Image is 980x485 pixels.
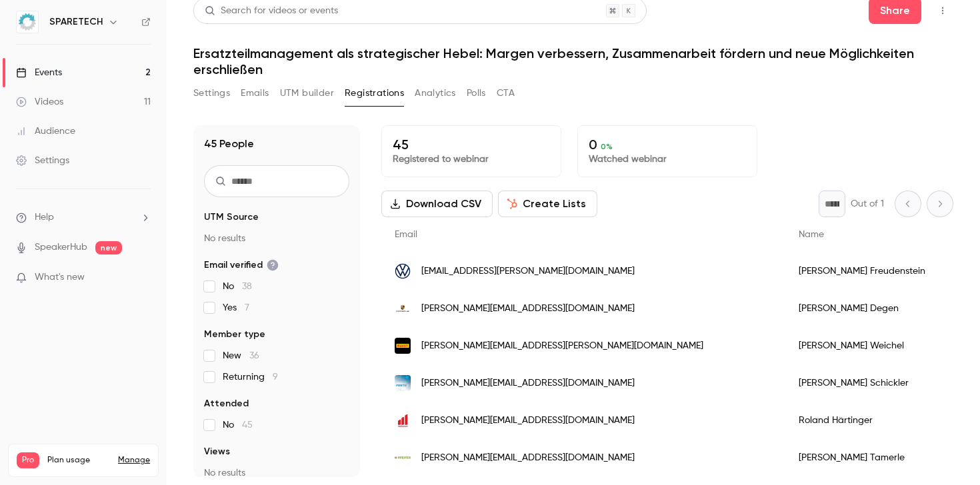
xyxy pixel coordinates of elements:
img: pirelli.com [395,338,411,354]
iframe: Noticeable Trigger [135,272,151,284]
img: volkswagen.de [395,263,411,279]
img: motherson.com [395,412,411,428]
button: Polls [467,83,486,104]
span: No [223,418,253,432]
span: 9 [273,372,278,382]
button: Analytics [415,83,456,104]
button: Registrations [345,83,404,104]
span: Member type [204,328,265,341]
span: 45 [242,420,253,430]
span: Plan usage [47,455,110,466]
a: Manage [118,455,150,466]
button: Emails [241,83,269,104]
div: Events [16,66,62,79]
span: Name [799,230,824,239]
div: Search for videos or events [205,4,338,18]
img: porsche.de [395,300,411,316]
span: Views [204,445,230,458]
button: CTA [497,83,515,104]
div: Roland Härtinger [785,402,952,439]
p: Registered to webinar [393,153,550,166]
span: Yes [223,301,249,314]
span: Pro [17,452,39,468]
span: 7 [245,303,249,312]
div: Videos [16,95,63,109]
div: [PERSON_NAME] Degen [785,290,952,327]
span: [EMAIL_ADDRESS][PERSON_NAME][DOMAIN_NAME] [421,264,635,278]
img: pfeifergroup.com [395,450,411,466]
span: [PERSON_NAME][EMAIL_ADDRESS][DOMAIN_NAME] [421,376,635,390]
div: [PERSON_NAME] Tamerle [785,439,952,476]
span: New [223,349,259,362]
span: Returning [223,370,278,384]
p: Out of 1 [851,197,884,211]
span: [PERSON_NAME][EMAIL_ADDRESS][DOMAIN_NAME] [421,414,635,428]
h6: SPARETECH [49,15,103,29]
button: Settings [193,83,230,104]
span: UTM Source [204,211,259,224]
button: Create Lists [498,191,597,217]
img: SPARETECH [17,11,38,33]
img: festo.com [395,375,411,391]
div: [PERSON_NAME] Schickler [785,364,952,402]
div: Settings [16,154,69,167]
span: Email [395,230,417,239]
span: 38 [242,282,252,291]
span: Help [35,211,54,225]
h1: Ersatzteilmanagement als strategischer Hebel: Margen verbessern, Zusammenarbeit fördern und neue ... [193,45,953,77]
span: [PERSON_NAME][EMAIL_ADDRESS][PERSON_NAME][DOMAIN_NAME] [421,339,703,353]
h1: 45 People [204,136,254,152]
span: [PERSON_NAME][EMAIL_ADDRESS][DOMAIN_NAME] [421,451,635,465]
div: [PERSON_NAME] Weichel [785,327,952,364]
button: Download CSV [381,191,493,217]
span: [PERSON_NAME][EMAIL_ADDRESS][DOMAIN_NAME] [421,302,635,316]
span: 36 [249,351,259,360]
span: Attended [204,397,249,410]
p: 45 [393,137,550,153]
span: new [95,241,122,254]
a: SpeakerHub [35,241,87,254]
span: What's new [35,270,85,284]
li: help-dropdown-opener [16,211,151,225]
p: Watched webinar [589,153,746,166]
span: No [223,280,252,293]
p: 0 [589,137,746,153]
button: UTM builder [280,83,334,104]
p: No results [204,232,349,245]
div: [PERSON_NAME] Freudenstein [785,252,952,290]
div: Audience [16,125,75,138]
p: No results [204,466,349,480]
span: 0 % [601,142,613,151]
span: Email verified [204,258,279,272]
